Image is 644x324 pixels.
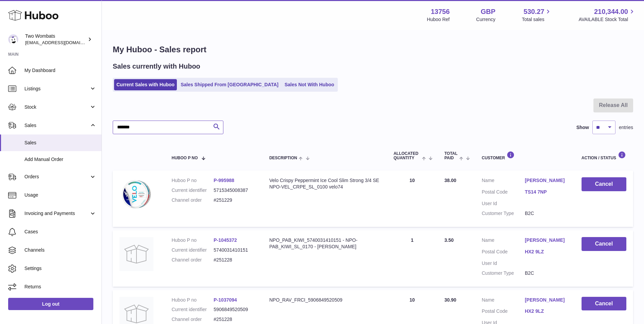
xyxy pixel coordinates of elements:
a: HX2 9LZ [525,308,568,314]
dt: Current identifier [171,247,214,253]
h1: My Huboo - Sales report [113,44,633,55]
div: Action / Status [582,151,626,160]
dt: Customer Type [482,270,525,276]
span: Sales [24,140,96,146]
dt: Name [482,177,525,185]
dt: Customer Type [482,210,525,217]
button: Cancel [582,297,626,311]
a: HX2 9LZ [525,249,568,255]
dd: #251228 [214,316,256,323]
span: Sales [24,122,89,129]
dt: Postal Code [482,308,525,316]
a: Current Sales with Huboo [114,79,177,90]
div: NPO_RAV_FRCI_5906849520509 [269,297,380,303]
dd: B2C [525,270,568,276]
span: Listings [24,86,89,92]
dt: Current identifier [171,306,214,313]
a: Log out [8,298,93,310]
td: 1 [387,230,438,287]
strong: GBP [481,7,495,16]
a: [PERSON_NAME] [525,237,568,244]
dt: Channel order [171,316,214,323]
dt: Name [482,237,525,245]
dt: Name [482,297,525,305]
div: Velo Crispy Peppermint Ice Cool Slim Strong 3/4 SE NPO-VEL_CRPE_SL_0100 velo74 [269,177,380,190]
span: 38.00 [444,178,456,183]
a: P-995988 [214,178,234,183]
div: Huboo Ref [427,16,450,23]
span: 3.50 [444,237,454,243]
dt: Postal Code [482,189,525,197]
span: Channels [24,247,96,253]
span: [EMAIL_ADDRESS][DOMAIN_NAME] [25,40,100,45]
span: Add Manual Order [24,156,96,163]
div: Two Wombats [25,33,86,46]
a: 210,344.00 AVAILABLE Stock Total [578,7,636,23]
span: AVAILABLE Stock Total [578,16,636,23]
dt: Channel order [171,257,214,263]
span: ALLOCATED Quantity [393,151,420,160]
span: Invoicing and Payments [24,210,89,217]
img: no-photo.jpg [119,237,153,271]
dt: Huboo P no [171,297,214,303]
label: Show [576,124,589,131]
a: P-1045372 [214,237,237,243]
a: 530.27 Total sales [522,7,552,23]
span: 30.90 [444,297,456,303]
a: Sales Shipped From [GEOGRAPHIC_DATA] [178,79,281,90]
span: 210,344.00 [594,7,628,16]
span: Description [269,156,297,160]
span: Huboo P no [171,156,198,160]
span: 530.27 [523,7,544,16]
span: Stock [24,104,89,110]
span: My Dashboard [24,67,96,74]
span: Usage [24,192,96,198]
dd: #251229 [214,197,256,203]
button: Cancel [582,237,626,251]
img: Velo_Crispy_Peppermint_Slim_Strong_3_4_Nicotine_Pouches-5715345008387.webp [119,177,153,211]
dd: B2C [525,210,568,217]
span: entries [619,124,633,131]
span: Total paid [444,151,458,160]
dt: User Id [482,260,525,267]
div: Currency [476,16,496,23]
dt: Huboo P no [171,177,214,184]
img: internalAdmin-13756@internal.huboo.com [8,34,18,44]
a: [PERSON_NAME] [525,297,568,303]
strong: 13756 [431,7,450,16]
dt: User Id [482,200,525,207]
h2: Sales currently with Huboo [113,62,200,71]
dd: 5740031410151 [214,247,256,253]
td: 10 [387,170,438,227]
span: Total sales [522,16,552,23]
span: Returns [24,284,96,290]
dd: 5906849520509 [214,306,256,313]
a: [PERSON_NAME] [525,177,568,184]
button: Cancel [582,177,626,191]
span: Orders [24,174,89,180]
dt: Channel order [171,197,214,203]
dt: Huboo P no [171,237,214,244]
dd: 5715345008387 [214,187,256,194]
span: Settings [24,265,96,272]
a: P-1037094 [214,297,237,303]
dd: #251228 [214,257,256,263]
div: NPO_PAB_KIWI_5740031410151 - NPO-PAB_KIWI_SL_0170 - [PERSON_NAME] [269,237,380,250]
div: Customer [482,151,568,160]
a: TS14 7NP [525,189,568,195]
dt: Current identifier [171,187,214,194]
a: Sales Not With Huboo [282,79,336,90]
span: Cases [24,229,96,235]
dt: Postal Code [482,249,525,257]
